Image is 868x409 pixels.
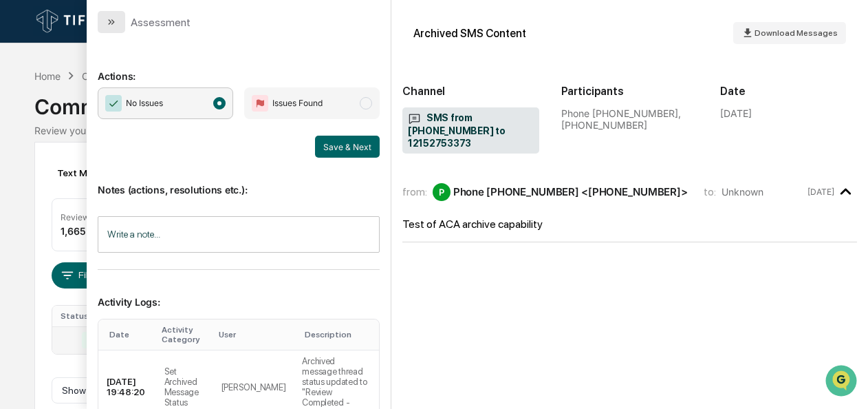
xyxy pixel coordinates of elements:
img: Checkmark [105,95,122,112]
button: Download Messages [733,22,846,44]
div: Communications Archive [82,70,193,82]
h2: Date [720,85,857,98]
button: Save & Next [315,136,380,158]
div: Archived SMS Content [413,27,526,40]
div: 🗄️ [100,174,111,185]
span: SMS from [PHONE_NUMBER] to 12152753373 [408,112,534,150]
h2: Channel [402,85,539,98]
div: 🖐️ [14,174,25,185]
img: 1746055101610-c473b297-6a78-478c-a979-82029cc54cd1 [14,105,39,129]
div: 🔎 [14,200,25,211]
h2: Participants [561,85,698,98]
button: Filters [52,262,111,289]
a: 🔎Data Lookup [8,193,92,218]
span: Unknown [721,186,763,198]
div: Review Required [61,212,127,222]
div: Text Messages and LinkedIn Search [52,162,238,184]
div: Toggle SortBy [219,330,289,339]
a: 🗄️Attestations [94,167,176,192]
div: 1,665 [61,225,86,237]
div: We're available if you need us! [47,118,174,129]
span: Download Messages [755,28,838,38]
img: Flag [252,95,268,112]
div: P [433,183,451,201]
div: Review your communication records across channels [34,125,833,136]
span: to: [704,185,716,198]
span: No Issues [126,96,163,110]
p: Notes (actions, resolutions etc.): [98,167,380,196]
p: Activity Logs: [98,280,380,308]
time: Wednesday, May 28, 2025 at 12:59:51 PM [807,187,834,197]
span: Preclearance [28,173,89,187]
span: Data Lookup [28,199,87,213]
div: Home [34,70,61,82]
div: Assessment [131,16,191,29]
a: 🖐️Preclearance [8,167,94,192]
p: Actions: [98,54,380,82]
span: Attestations [113,173,171,187]
a: Powered byPylon [97,232,166,243]
div: [DATE] [720,107,752,119]
button: Start new chat [234,109,250,125]
span: Test of ACA archive capability [402,218,543,231]
span: Issues Found [272,96,323,110]
th: Status [52,306,114,326]
div: Toggle SortBy [305,330,373,339]
div: Communications Archive [34,83,833,119]
img: logo [33,6,99,36]
span: Pylon [137,233,166,243]
input: Clear [36,62,227,76]
div: Phone [PHONE_NUMBER], [PHONE_NUMBER] [561,107,698,131]
iframe: Open customer support [824,364,861,401]
div: Phone [PHONE_NUMBER] <[PHONE_NUMBER]> [453,185,687,198]
p: How can we help? [14,28,250,50]
div: Start new chat [47,105,226,118]
div: Toggle SortBy [162,325,208,344]
div: Toggle SortBy [109,330,150,339]
span: from: [402,185,427,198]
